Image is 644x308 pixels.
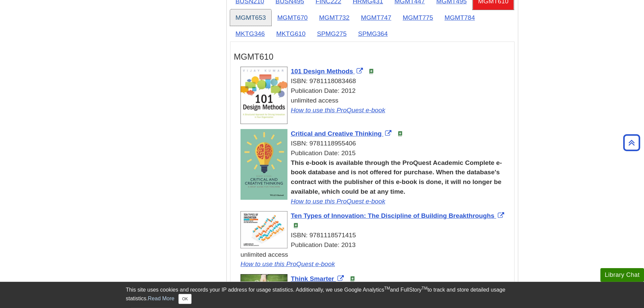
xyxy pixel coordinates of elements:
[272,9,313,26] a: MGMT670
[240,240,511,250] div: Publication Date: 2013
[291,68,365,75] a: Link opens in new window
[148,296,174,301] a: Read More
[240,76,511,86] div: ISBN: 9781118083468
[240,231,511,240] div: ISBN: 9781118571415
[240,148,511,158] div: Publication Date: 2015
[291,107,385,114] a: How to use this ProQuest e-book
[271,25,311,42] a: MKTG610
[422,286,427,291] sup: TM
[600,268,644,282] button: Library Chat
[291,212,494,219] span: Ten Types of Innovation: The Discipline of Building Breakthroughs
[314,9,355,26] a: MGMT732
[240,129,287,200] img: Cover Art
[312,25,352,42] a: SPMG275
[369,69,374,74] img: e-Book
[240,96,511,115] div: unlimited access
[350,276,355,282] img: e-Book
[353,25,393,42] a: SPMG364
[291,212,506,219] a: Link opens in new window
[291,275,345,282] a: Link opens in new window
[230,9,271,26] a: MGMT653
[240,260,335,267] a: How to use this ProQuest e-book
[240,211,287,248] img: Cover Art
[178,294,192,304] button: Close
[126,286,518,304] div: This site uses cookies and records your IP address for usage statistics. Additionally, we use Goo...
[240,86,511,96] div: Publication Date: 2012
[293,223,299,228] img: e-Book
[291,130,393,137] a: Link opens in new window
[291,275,334,282] span: Think Smarter
[356,9,397,26] a: MGMT747
[397,9,439,26] a: MGMT775
[291,68,353,75] span: 101 Design Methods
[240,250,511,269] div: unlimited access
[240,67,287,124] img: Cover Art
[291,130,382,137] span: Critical and Creative Thinking
[230,25,270,42] a: MKTG346
[397,131,403,136] img: e-Book
[439,9,480,26] a: MGMT784
[384,286,390,291] sup: TM
[240,139,511,148] div: ISBN: 9781118955406
[234,52,511,62] h3: MGMT610
[621,138,642,147] a: Back to Top
[291,159,502,195] strong: This e-book is available through the ProQuest Academic Complete e-book database and is not offere...
[291,198,385,205] a: How to use this ProQuest e-book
